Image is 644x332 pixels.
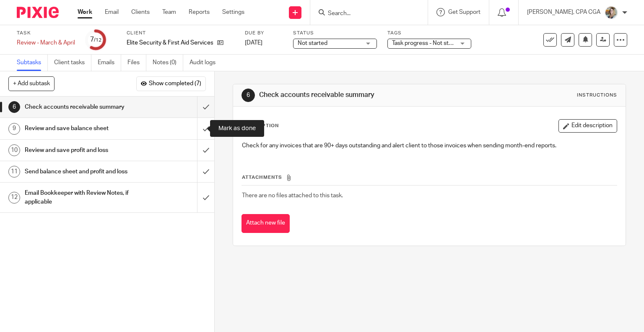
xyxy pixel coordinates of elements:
div: 12 [8,192,20,204]
p: [PERSON_NAME], CPA CGA [527,8,600,16]
h1: Review and save profit and loss [25,144,134,157]
a: Reports [189,8,210,16]
button: Edit description [558,119,617,133]
button: Show completed (7) [136,76,206,91]
small: /12 [94,38,101,42]
div: Instructions [577,92,617,99]
div: Review - March & April [17,39,75,47]
h1: Send balance sheet and profit and loss [25,165,134,178]
p: Check for any invoices that are 90+ days outstanding and alert client to those invoices when send... [242,141,617,150]
label: Tags [387,30,471,37]
label: Status [293,30,377,37]
a: Subtasks [17,55,48,71]
span: There are no files attached to this task. [242,193,343,199]
span: Show completed (7) [149,81,201,87]
h1: Check accounts receivable summary [25,101,134,113]
span: Not started [298,40,327,46]
a: Settings [222,8,244,16]
span: Attachments [242,175,282,180]
div: Review - March &amp; April [17,39,75,47]
a: Notes (0) [153,55,183,71]
a: Client tasks [54,55,91,71]
p: Elite Security & First Aid Services Inc. [127,39,213,47]
div: 9 [8,123,20,135]
img: Pixie [17,7,59,18]
h1: Email Bookkeeper with Review Notes, if applicable [25,187,134,208]
a: Team [162,8,176,16]
img: Chrissy%20McGale%20Bio%20Pic%201.jpg [605,6,618,19]
p: Description [241,123,279,129]
label: Client [127,30,234,37]
label: Due by [245,30,283,37]
a: Files [127,55,146,71]
div: 6 [241,89,255,102]
button: Attach new file [241,214,290,233]
a: Email [105,8,119,16]
div: 6 [8,101,20,113]
span: Task progress - Not started + 2 [392,40,472,46]
h1: Check accounts receivable summary [259,91,447,99]
span: Get Support [448,9,480,15]
label: Task [17,30,75,37]
a: Audit logs [190,55,222,71]
div: 7 [90,35,101,44]
a: Work [78,8,92,16]
span: [DATE] [245,40,262,46]
input: Search [327,10,402,18]
h1: Review and save balance sheet [25,122,134,135]
div: 10 [8,144,20,156]
a: Emails [98,55,121,71]
a: Clients [131,8,150,16]
div: 11 [8,166,20,178]
button: + Add subtask [8,76,55,91]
